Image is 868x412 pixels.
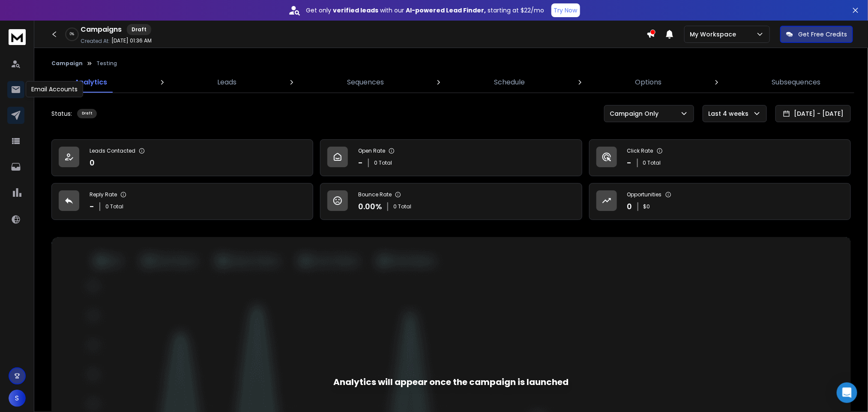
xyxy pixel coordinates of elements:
p: - [627,157,632,169]
p: Reply Rate [90,191,117,198]
p: My Workspace [690,30,739,39]
p: Sequences [347,77,384,87]
p: Bounce Rate [358,191,392,198]
button: Campaign [51,60,83,67]
a: Bounce Rate0.00%0 Total [320,183,582,220]
a: Click Rate-0 Total [589,139,851,176]
img: logo [9,29,26,45]
p: Created At: [81,38,110,45]
p: Last 4 weeks [708,109,752,118]
p: Click Rate [627,147,653,154]
p: $ 0 [644,203,650,210]
p: Testing [96,60,117,67]
a: Reply Rate-0 Total [51,183,313,220]
p: Leads [218,77,237,87]
p: 0 Total [393,203,411,210]
a: Subsequences [767,72,826,93]
strong: AI-powered Lead Finder, [406,6,486,15]
button: S [9,390,26,407]
a: Open Rate-0 Total [320,139,582,176]
p: Schedule [494,77,525,87]
p: Try Now [554,6,578,15]
a: Sequences [342,72,389,93]
p: 0 % [70,32,74,37]
p: - [90,201,94,213]
p: Get Free Credits [798,30,847,39]
p: 0 Total [374,159,392,166]
div: Draft [77,109,97,118]
button: Try Now [551,3,580,17]
p: Get only with our starting at $22/mo [306,6,545,15]
a: Opportunities0$0 [589,183,851,220]
a: Leads Contacted0 [51,139,313,176]
p: Analytics [75,77,107,87]
p: Open Rate [358,147,385,154]
h1: Campaigns [81,24,122,35]
strong: verified leads [333,6,379,15]
a: Schedule [489,72,530,93]
p: Subsequences [772,77,821,87]
p: Status: [51,109,72,118]
button: Get Free Credits [780,26,853,43]
a: Options [630,72,667,93]
p: 0 [627,201,632,213]
p: 0.00 % [358,201,382,213]
p: Campaign Only [610,109,662,118]
p: 0 [90,157,95,169]
p: 0 Total [105,203,123,210]
div: Draft [127,24,151,35]
p: - [358,157,363,169]
div: Open Intercom Messenger [837,382,857,403]
div: Analytics will appear once the campaign is launched [334,376,569,388]
p: Opportunities [627,191,662,198]
button: [DATE] - [DATE] [775,105,851,122]
a: Analytics [69,72,112,93]
div: Email Accounts [26,81,83,97]
p: Leads Contacted [90,147,135,154]
a: Leads [213,72,242,93]
p: Options [635,77,661,87]
p: [DATE] 01:36 AM [111,37,152,44]
p: 0 Total [643,159,661,166]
